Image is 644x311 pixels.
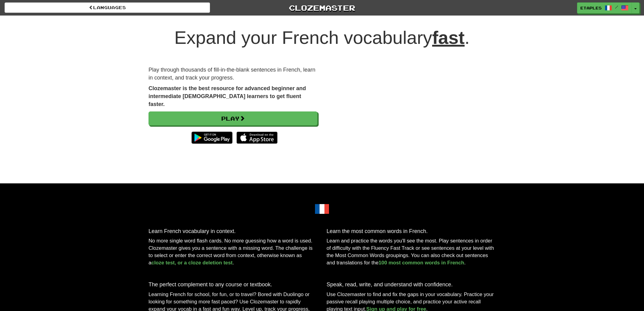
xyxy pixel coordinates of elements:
[5,2,210,13] a: Languages
[327,228,495,235] h3: Learn the most common words in French.
[432,27,465,48] u: fast
[149,237,317,267] p: No more single word flash cards. No more guessing how a word is used. Clozemaster gives you a sen...
[149,228,317,235] h3: Learn French vocabulary in context.
[327,237,495,267] p: Learn and practice the words you'll see the most. Play sentences in order of difficulty with the ...
[615,5,618,9] span: /
[149,282,317,288] h3: The perfect complement to any course or textbook.
[379,260,464,266] a: 100 most common words in French
[236,132,278,144] img: Download_on_the_App_Store_Badge_US-UK_135x40-25178aeef6eb6b83b96f5f2d004eda3bffbb37122de64afbaef7...
[577,2,632,13] a: etaples /
[580,5,602,11] span: etaples
[149,28,495,48] h1: Expand your French vocabulary .
[219,2,425,13] a: Clozemaster
[149,66,317,82] p: Play through thousands of fill-in-the-blank sentences in French, learn in context, and track your...
[149,85,306,107] strong: Clozemaster is the best resource for advanced beginner and intermediate [DEMOGRAPHIC_DATA] learne...
[149,111,317,125] a: Play
[327,282,495,288] h3: Speak, read, write, and understand with confidence.
[188,129,236,147] img: Get it on Google Play
[151,260,233,266] a: cloze test, or a cloze deletion test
